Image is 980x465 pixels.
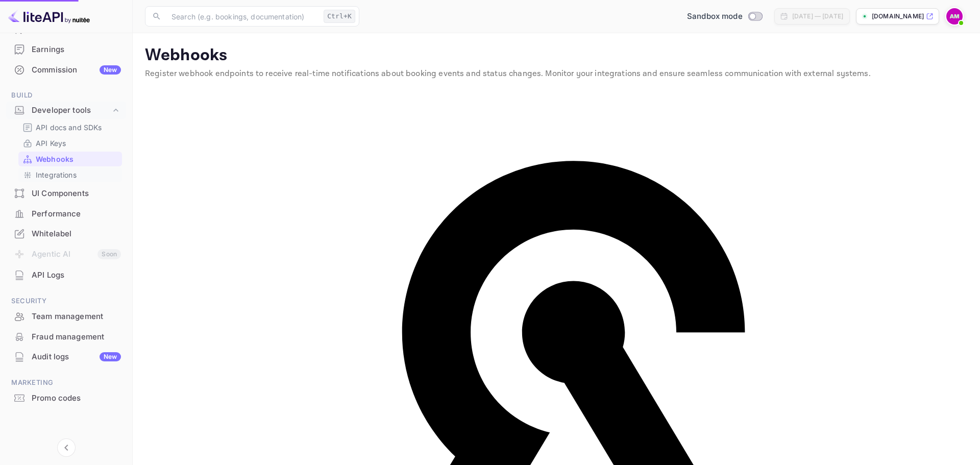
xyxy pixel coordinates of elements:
p: Integrations [36,169,77,180]
div: Fraud management [6,327,126,347]
a: Webhooks [22,154,118,164]
div: Webhooks [18,152,122,166]
div: Promo codes [6,388,126,408]
div: API Logs [32,270,121,281]
input: Search (e.g. bookings, documentation) [165,6,320,27]
div: Developer tools [32,105,111,116]
div: Ctrl+K [324,10,355,23]
a: CommissionNew [6,60,126,79]
a: Whitelabel [6,224,126,243]
div: Promo codes [32,393,121,404]
span: Sandbox mode [687,11,743,22]
button: Collapse navigation [57,438,76,457]
div: Integrations [18,167,122,182]
div: UI Components [32,188,121,200]
p: [DOMAIN_NAME] [872,12,924,21]
div: Performance [6,204,126,224]
div: Team management [6,307,126,327]
div: Whitelabel [32,228,121,240]
div: API Keys [18,136,122,151]
div: Audit logsNew [6,347,126,367]
a: API docs and SDKs [22,122,118,133]
a: Promo codes [6,388,126,407]
div: Performance [32,208,121,220]
img: LiteAPI logo [8,8,90,25]
div: CommissionNew [6,60,126,80]
a: API Keys [22,138,118,149]
div: Earnings [32,44,121,56]
a: Fraud management [6,327,126,346]
a: Team management [6,307,126,326]
p: API Keys [36,138,66,149]
div: API docs and SDKs [18,120,122,135]
div: Team management [32,311,121,323]
span: Security [6,296,126,307]
a: Performance [6,204,126,223]
a: Audit logsNew [6,347,126,366]
div: UI Components [6,184,126,204]
div: Developer tools [6,102,126,119]
img: Arif Molon [946,8,963,25]
span: Build [6,90,126,101]
a: UI Components [6,184,126,203]
div: New [100,65,121,75]
a: Integrations [22,169,118,180]
p: Webhooks [145,45,968,66]
div: Fraud management [32,331,121,343]
div: Audit logs [32,351,121,363]
div: Switch to Production mode [683,11,766,22]
div: [DATE] — [DATE] [792,12,843,21]
div: Whitelabel [6,224,126,244]
div: Commission [32,64,121,76]
p: Register webhook endpoints to receive real-time notifications about booking events and status cha... [145,68,968,80]
a: API Logs [6,265,126,284]
div: New [100,352,121,361]
a: Earnings [6,40,126,59]
div: API Logs [6,265,126,285]
div: Earnings [6,40,126,60]
p: Webhooks [36,154,73,164]
span: Marketing [6,377,126,388]
p: API docs and SDKs [36,122,102,133]
a: Customers [6,20,126,39]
